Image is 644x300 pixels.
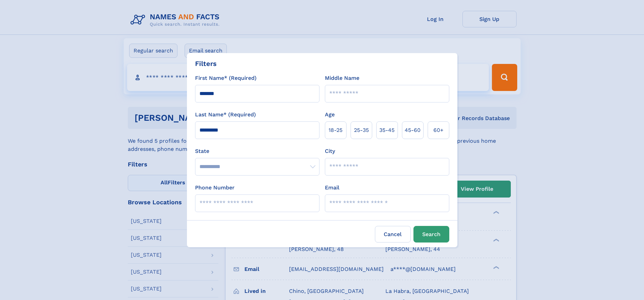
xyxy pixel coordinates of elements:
label: Email [325,184,339,192]
label: Cancel [375,226,411,243]
label: State [195,147,319,155]
span: 18‑25 [329,126,342,134]
label: Last Name* (Required) [195,111,256,119]
button: Search [413,226,449,243]
span: 25‑35 [354,126,369,134]
div: Filters [195,59,217,69]
span: 45‑60 [405,126,421,134]
span: 35‑45 [379,126,395,134]
label: Phone Number [195,184,235,192]
label: City [325,147,335,155]
label: Age [325,111,335,119]
label: Middle Name [325,74,359,82]
span: 60+ [433,126,444,134]
label: First Name* (Required) [195,74,257,82]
